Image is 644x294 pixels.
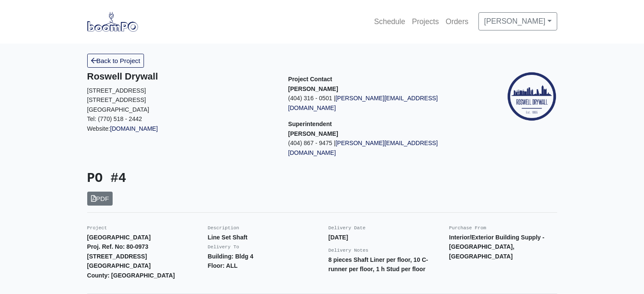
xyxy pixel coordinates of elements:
[87,234,151,241] strong: [GEOGRAPHIC_DATA]
[87,253,147,260] strong: [STREET_ADDRESS]
[87,71,276,82] h5: Roswell Drywall
[208,245,239,250] small: Delivery To
[87,192,113,206] a: PDF
[478,12,557,30] a: [PERSON_NAME]
[87,95,276,105] p: [STREET_ADDRESS]
[449,225,486,231] small: Purchase From
[288,140,438,156] a: [PERSON_NAME][EMAIL_ADDRESS][DOMAIN_NAME]
[208,225,239,231] small: Description
[371,12,409,31] a: Schedule
[87,86,276,96] p: [STREET_ADDRESS]
[288,130,338,137] strong: [PERSON_NAME]
[208,253,254,260] strong: Building: Bldg 4
[87,225,107,231] small: Project
[442,12,472,31] a: Orders
[329,234,348,241] strong: [DATE]
[87,272,175,279] strong: County: [GEOGRAPHIC_DATA]
[110,125,158,132] a: [DOMAIN_NAME]
[87,12,138,31] img: boomPO
[288,93,477,113] p: (404) 316 - 0501 |
[288,85,338,92] strong: [PERSON_NAME]
[87,105,276,115] p: [GEOGRAPHIC_DATA]
[87,71,276,133] div: Website:
[87,171,316,187] h3: PO #4
[329,225,366,231] small: Delivery Date
[288,95,438,111] a: [PERSON_NAME][EMAIL_ADDRESS][DOMAIN_NAME]
[288,76,332,82] span: Project Contact
[87,243,149,250] strong: Proj. Ref. No: 80-0973
[87,114,276,124] p: Tel: (770) 518 - 2442
[288,121,332,127] span: Superintendent
[288,138,477,157] p: (404) 867 - 9475 |
[329,256,428,273] strong: 8 pieces Shaft Liner per floor, 10 C-runner per floor, 1 h Stud per floor
[329,248,369,253] small: Delivery Notes
[208,234,248,241] strong: Line Set Shaft
[87,262,151,269] strong: [GEOGRAPHIC_DATA]
[208,262,238,269] strong: Floor: ALL
[409,12,442,31] a: Projects
[87,54,144,68] a: Back to Project
[449,233,557,261] p: Interior/Exterior Building Supply - [GEOGRAPHIC_DATA], [GEOGRAPHIC_DATA]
